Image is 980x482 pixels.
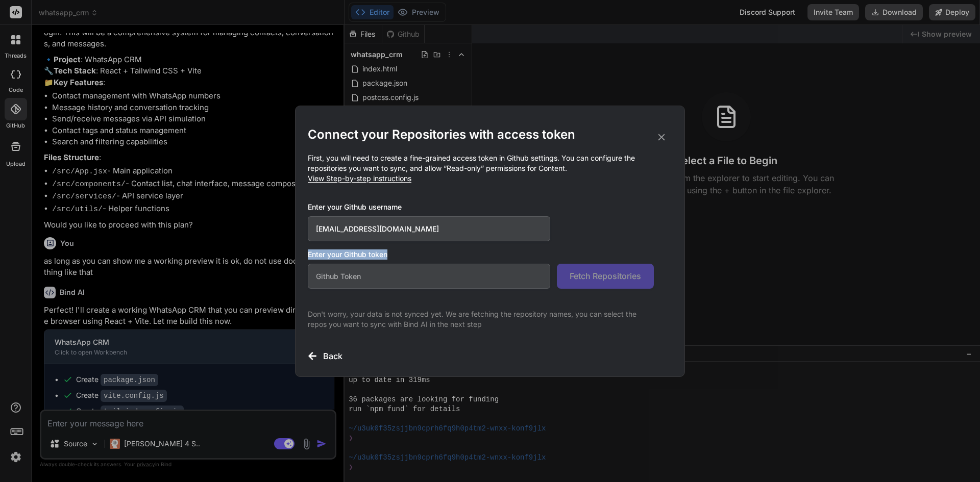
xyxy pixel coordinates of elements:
[308,264,550,289] input: Github Token
[308,126,672,143] h2: Connect your Repositories with access token
[323,350,342,362] h3: Back
[308,153,672,184] p: First, you will need to create a fine-grained access token in Github settings. You can configure ...
[557,264,654,289] button: Fetch Repositories
[308,216,550,241] input: Github Username
[308,249,672,260] h3: Enter your Github token
[308,309,654,329] p: Don't worry, your data is not synced yet. We are fetching the repository names, you can select th...
[308,174,411,183] span: View Step-by-step instructions
[308,202,654,212] h3: Enter your Github username
[570,270,641,282] span: Fetch Repositories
